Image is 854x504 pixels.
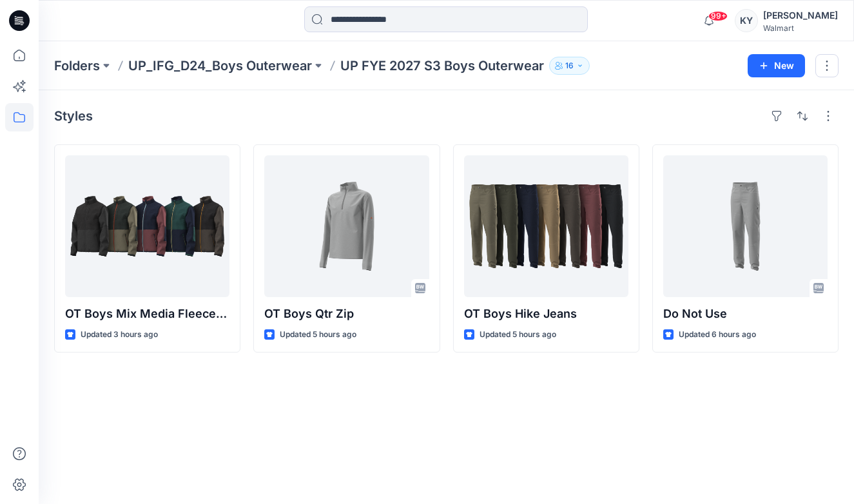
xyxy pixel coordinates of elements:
a: OT Boys Hike Jeans [464,155,628,297]
p: UP FYE 2027 S3 Boys Outerwear [340,57,544,75]
span: 99+ [708,11,728,21]
a: Folders [54,57,100,75]
p: OT Boys Hike Jeans [464,305,628,323]
div: KY [735,9,758,32]
h4: Styles [54,108,93,124]
a: UP_IFG_D24_Boys Outerwear [128,57,312,75]
a: Do Not Use [663,155,828,297]
p: Updated 6 hours ago [679,328,756,342]
p: Updated 5 hours ago [280,328,356,342]
p: Do Not Use [663,305,828,323]
div: Walmart [763,23,838,33]
p: Updated 5 hours ago [480,328,556,342]
button: 16 [549,57,590,75]
p: Updated 3 hours ago [81,328,158,342]
a: OT Boys Mix Media Fleece Jkt (non ASTM) [65,155,229,297]
div: [PERSON_NAME] [763,8,838,23]
button: New [748,54,805,77]
p: OT Boys Mix Media Fleece Jkt (non ASTM) [65,305,229,323]
p: 16 [565,59,574,73]
p: OT Boys Qtr Zip [264,305,429,323]
a: OT Boys Qtr Zip [264,155,429,297]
